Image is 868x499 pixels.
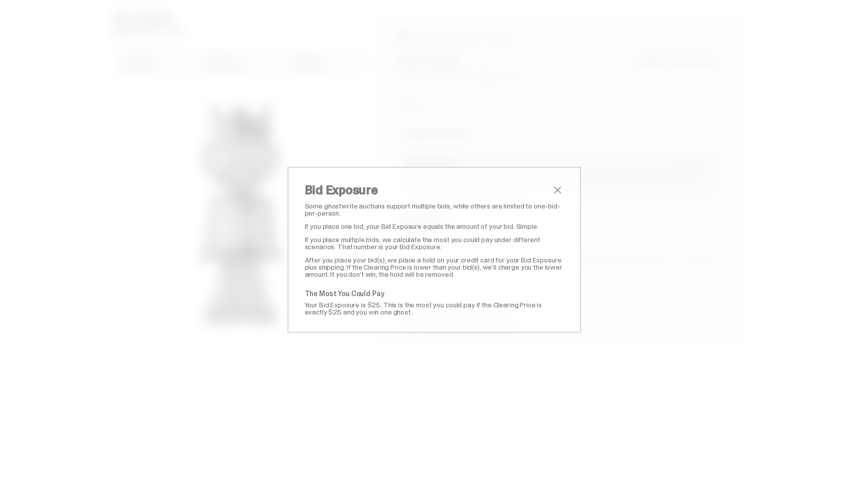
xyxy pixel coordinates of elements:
p: Some ghostwrite auctions support multiple bids, while others are limited to one-bid-per-person. [305,202,564,217]
p: Your Bid Exposure is $25. This is the most you could pay if the Clearing Price is exactly $25 and... [305,301,564,316]
button: close [551,184,564,196]
p: The Most You Could Pay [305,290,564,297]
p: If you place one bid, your Bid Exposure equals the amount of your bid. Simple. [305,223,564,230]
p: After you place your bid(s), we place a hold on your credit card for your Bid Exposure plus shipp... [305,256,564,278]
p: If you place multiple bids, we calculate the most you could pay under different scenarios. That n... [305,236,564,250]
h2: Bid Exposure [305,184,551,196]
